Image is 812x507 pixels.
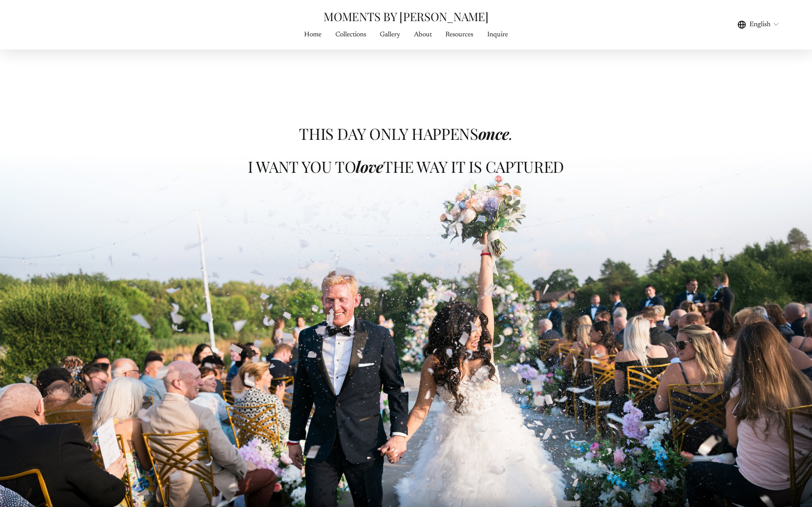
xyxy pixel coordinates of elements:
[324,8,488,24] a: MOMENTS BY [PERSON_NAME]
[356,156,383,177] em: love
[304,29,321,40] a: Home
[509,123,513,144] em: .
[380,30,400,40] span: Gallery
[243,124,569,143] h3: THIS DAY ONLY HAPPENS
[380,29,400,40] a: folder dropdown
[749,19,771,30] span: English
[335,29,366,40] a: Collections
[243,157,569,176] h3: I WANT YOU TO THE WAY IT IS CAPTURED
[478,123,510,144] em: once
[738,19,780,30] div: language picker
[445,29,473,40] a: Resources
[487,29,508,40] a: Inquire
[414,29,432,40] a: About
